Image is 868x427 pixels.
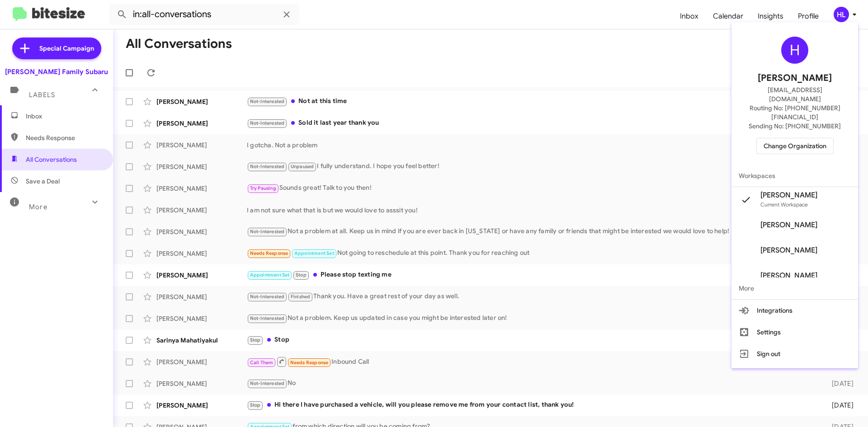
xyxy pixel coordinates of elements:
span: Sending No: [PHONE_NUMBER] [749,122,841,131]
span: Current Workspace [760,201,808,208]
button: Sign out [731,343,858,365]
span: Routing No: [PHONE_NUMBER][FINANCIAL_ID] [742,103,847,122]
span: More [731,277,858,299]
span: [PERSON_NAME] [758,71,832,85]
span: [PERSON_NAME] [760,191,817,200]
button: Integrations [731,300,858,321]
button: Change Organization [756,138,834,154]
button: Settings [731,321,858,343]
span: [PERSON_NAME] [760,246,817,255]
div: H [781,37,808,64]
span: Workspaces [731,165,858,187]
span: [PERSON_NAME] [760,271,817,280]
span: Change Organization [764,138,826,154]
span: [EMAIL_ADDRESS][DOMAIN_NAME] [742,85,847,103]
span: [PERSON_NAME] [760,221,817,230]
